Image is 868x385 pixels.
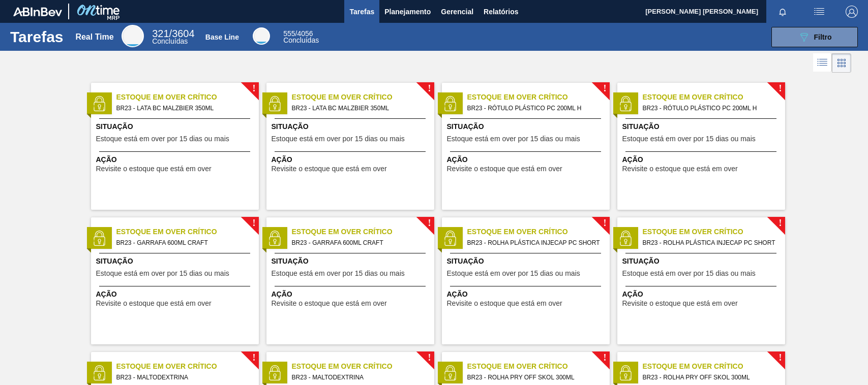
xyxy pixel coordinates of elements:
span: Estoque está em over por 15 dias ou mais [96,135,229,143]
span: ! [252,354,255,362]
span: BR23 - ROLHA PRY OFF SKOL 300ML [643,372,777,383]
span: Situação [272,256,432,267]
span: Situação [622,121,783,132]
span: Ação [622,289,783,300]
img: status [267,365,282,380]
img: status [618,96,633,111]
span: BR23 - GARRAFA 600ML CRAFT [292,237,426,248]
span: BR23 - GARRAFA 600ML CRAFT [116,237,251,248]
span: Ação [622,154,783,165]
span: Estoque em Over Crítico [467,227,610,237]
span: Tarefas [349,6,374,18]
span: Revisite o estoque que está em over [96,300,212,307]
img: status [267,231,282,246]
span: Estoque está em over por 15 dias ou mais [96,270,229,277]
span: Estoque está em over por 15 dias ou mais [622,135,756,143]
span: Situação [447,121,607,132]
span: BR23 - RÓTULO PLÁSTICO PC 200ML H [467,103,602,114]
span: Situação [622,256,783,267]
span: ! [428,354,431,362]
span: ! [603,354,606,362]
span: BR23 - ROLHA PLÁSTICA INJECAP PC SHORT [467,237,602,248]
img: status [442,96,458,111]
span: BR23 - ROLHA PRY OFF SKOL 300ML [467,372,602,383]
span: BR23 - LATA BC MALZBIER 350ML [292,103,426,114]
div: Real Time [152,29,194,45]
img: Logout [846,6,858,18]
span: / 4056 [283,29,313,38]
img: status [92,231,107,246]
span: Estoque está em over por 15 dias ou mais [447,135,580,143]
span: ! [428,85,431,92]
span: / 3604 [152,28,194,39]
span: 555 [283,29,295,38]
span: Situação [96,256,256,267]
div: Base Line [205,33,239,41]
span: Estoque em Over Crítico [292,92,434,103]
img: userActions [813,6,825,18]
span: Revisite o estoque que está em over [447,165,562,173]
div: Base Line [253,27,270,45]
span: Revisite o estoque que está em over [96,165,212,173]
span: ! [779,354,782,362]
span: Situação [96,121,256,132]
span: ! [603,85,606,92]
span: Ação [447,289,607,300]
span: Revisite o estoque que está em over [272,165,387,173]
div: Base Line [283,30,319,44]
img: status [618,365,633,380]
span: Estoque em Over Crítico [116,361,259,372]
span: Ação [96,289,256,300]
span: Concluídas [152,37,188,45]
span: Estoque está em over por 15 dias ou mais [272,270,405,277]
span: Estoque em Over Crítico [643,361,785,372]
span: Revisite o estoque que está em over [272,300,387,307]
span: BR23 - MALTODEXTRINA [116,372,251,383]
img: status [92,365,107,380]
h1: Tarefas [10,31,64,43]
span: BR23 - RÓTULO PLÁSTICO PC 200ML H [643,103,777,114]
span: ! [252,219,255,227]
div: Real Time [122,25,144,47]
img: status [442,365,458,380]
span: Estoque está em over por 15 dias ou mais [447,270,580,277]
span: 321 [152,28,169,39]
span: BR23 - ROLHA PLÁSTICA INJECAP PC SHORT [643,237,777,248]
span: Situação [272,121,432,132]
div: Real Time [75,33,113,42]
img: status [267,96,282,111]
img: status [442,231,458,246]
span: Estoque está em over por 15 dias ou mais [272,135,405,143]
div: Visão em Lista [813,53,832,73]
span: Ação [96,154,256,165]
span: Estoque em Over Crítico [116,92,259,103]
span: Ação [272,154,432,165]
span: ! [428,219,431,227]
span: Gerencial [441,6,473,18]
span: Planejamento [384,6,431,18]
span: Situação [447,256,607,267]
span: Concluídas [283,36,319,44]
span: Filtro [814,33,832,41]
button: Filtro [771,27,858,47]
span: Revisite o estoque que está em over [622,165,738,173]
span: Ação [447,154,607,165]
span: Relatórios [484,6,518,18]
span: Ação [272,289,432,300]
span: Estoque está em over por 15 dias ou mais [622,270,756,277]
span: Revisite o estoque que está em over [622,300,738,307]
span: Estoque em Over Crítico [292,361,434,372]
span: BR23 - MALTODEXTRINA [292,372,426,383]
span: ! [252,85,255,92]
span: ! [779,219,782,227]
span: Estoque em Over Crítico [467,361,610,372]
span: BR23 - LATA BC MALZBIER 350ML [116,103,251,114]
div: Visão em Cards [832,53,851,73]
span: ! [779,85,782,92]
span: Revisite o estoque que está em over [447,300,562,307]
span: Estoque em Over Crítico [292,227,434,237]
img: status [618,231,633,246]
button: Notificações [766,5,799,19]
img: status [92,96,107,111]
span: Estoque em Over Crítico [116,227,259,237]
